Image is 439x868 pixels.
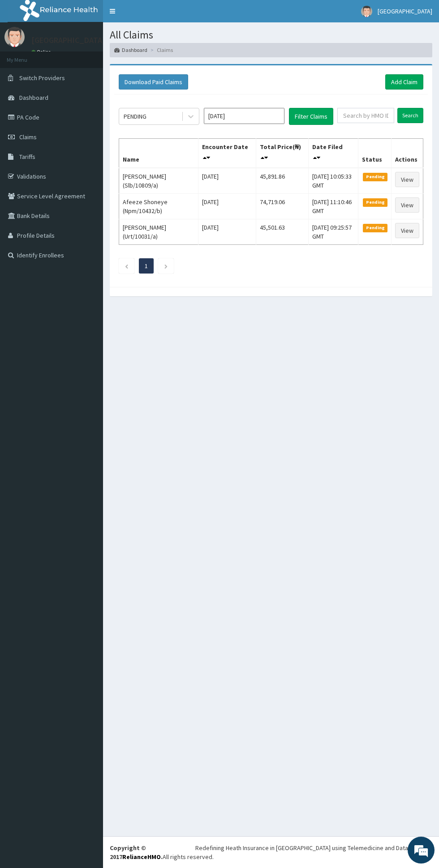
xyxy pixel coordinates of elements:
[358,138,392,168] th: Status
[19,74,65,82] span: Switch Providers
[397,108,423,123] input: Search
[309,138,358,168] th: Date Filed
[385,74,423,90] a: Add Claim
[289,108,333,125] button: Filter Claims
[124,112,146,121] div: PENDING
[195,843,432,852] div: Redefining Heath Insurance in [GEOGRAPHIC_DATA] using Telemedicine and Data Science!
[119,74,188,90] button: Download Paid Claims
[337,108,394,123] input: Search by HMO ID
[256,219,308,244] td: 45,501.63
[198,193,256,219] td: [DATE]
[256,193,308,219] td: 74,719.06
[110,844,163,861] strong: Copyright © 2017 .
[103,836,439,868] footer: All rights reserved.
[122,853,161,861] a: RelianceHMO
[164,262,168,270] a: Next page
[363,198,387,206] span: Pending
[19,133,37,141] span: Claims
[31,49,53,55] a: Online
[395,197,419,213] a: View
[395,223,419,238] a: View
[361,6,372,17] img: User Image
[378,7,432,15] span: [GEOGRAPHIC_DATA]
[391,138,423,168] th: Actions
[19,153,35,161] span: Tariffs
[309,168,358,194] td: [DATE] 10:05:33 GMT
[4,27,25,47] img: User Image
[19,94,48,102] span: Dashboard
[198,219,256,244] td: [DATE]
[119,219,198,244] td: [PERSON_NAME] (Urt/10031/a)
[145,262,148,270] a: Page 1 is your current page
[148,46,173,54] li: Claims
[198,138,256,168] th: Encounter Date
[309,193,358,219] td: [DATE] 11:10:46 GMT
[119,138,198,168] th: Name
[119,193,198,219] td: Afeeze Shoneye (Npm/10432/b)
[395,172,419,187] a: View
[119,168,198,194] td: [PERSON_NAME] (Slb/10809/a)
[110,29,432,41] h1: All Claims
[363,224,387,232] span: Pending
[204,108,284,124] input: Select Month and Year
[114,46,147,54] a: Dashboard
[31,36,105,44] p: [GEOGRAPHIC_DATA]
[256,138,308,168] th: Total Price(₦)
[309,219,358,244] td: [DATE] 09:25:57 GMT
[363,173,387,181] span: Pending
[198,168,256,194] td: [DATE]
[256,168,308,194] td: 45,891.86
[125,262,129,270] a: Previous page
